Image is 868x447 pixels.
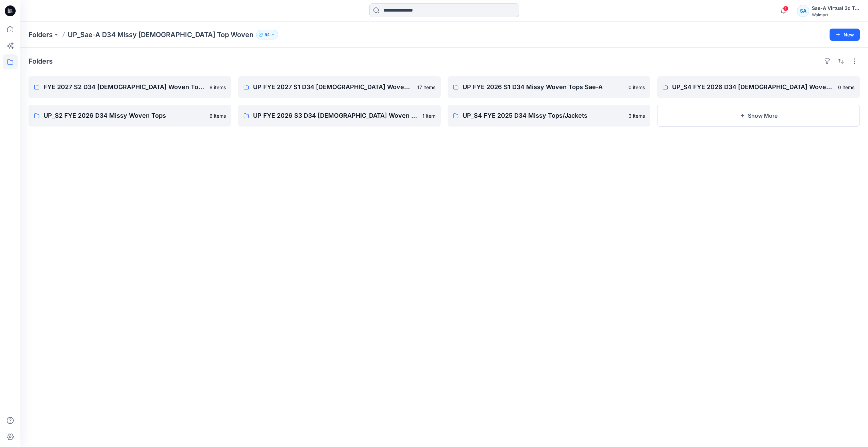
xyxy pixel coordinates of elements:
[838,84,854,91] p: 0 items
[238,105,441,127] a: UP FYE 2026 S3 D34 [DEMOGRAPHIC_DATA] Woven Tops Sae-A1 item
[422,112,435,119] p: 1 item
[812,12,859,17] div: Walmart
[210,112,226,119] p: 6 items
[830,29,860,41] button: New
[68,30,253,39] p: UP_Sae-A D34 Missy [DEMOGRAPHIC_DATA] Top Woven
[253,111,418,120] p: UP FYE 2026 S3 D34 [DEMOGRAPHIC_DATA] Woven Tops Sae-A
[812,4,859,12] div: Sae-A Virtual 3d Team
[44,82,205,92] p: FYE 2027 S2 D34 [DEMOGRAPHIC_DATA] Woven Tops - Sae-A
[29,57,53,65] h4: Folders
[463,82,624,92] p: UP FYE 2026 S1 D34 Missy Woven Tops Sae-A
[29,105,231,127] a: UP_S2 FYE 2026 D34 Missy Woven Tops6 items
[783,6,788,11] span: 1
[448,76,650,98] a: UP FYE 2026 S1 D34 Missy Woven Tops Sae-A0 items
[657,76,860,98] a: UP_S4 FYE 2026 D34 [DEMOGRAPHIC_DATA] Woven Tops0 items
[238,76,441,98] a: UP FYE 2027 S1 D34 [DEMOGRAPHIC_DATA] Woven Tops17 items
[256,30,278,39] button: 54
[29,76,231,98] a: FYE 2027 S2 D34 [DEMOGRAPHIC_DATA] Woven Tops - Sae-A8 items
[29,30,53,39] a: Folders
[629,84,645,91] p: 0 items
[657,105,860,127] button: Show More
[265,31,270,38] p: 54
[44,111,205,120] p: UP_S2 FYE 2026 D34 Missy Woven Tops
[210,84,226,91] p: 8 items
[253,82,413,92] p: UP FYE 2027 S1 D34 [DEMOGRAPHIC_DATA] Woven Tops
[448,105,650,127] a: UP_S4 FYE 2025 D34 Missy Tops/Jackets3 items
[797,5,809,17] div: SA
[672,82,834,92] p: UP_S4 FYE 2026 D34 [DEMOGRAPHIC_DATA] Woven Tops
[417,84,435,91] p: 17 items
[463,111,624,120] p: UP_S4 FYE 2025 D34 Missy Tops/Jackets
[629,112,645,119] p: 3 items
